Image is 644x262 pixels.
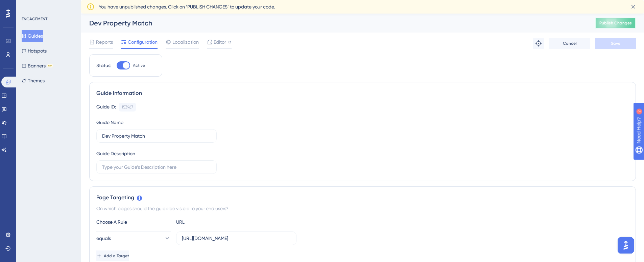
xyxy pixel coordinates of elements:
button: BannersBETA [22,60,53,72]
div: Guide Name [96,118,123,126]
button: Cancel [549,38,590,49]
input: Type your Guide’s Description here [102,163,211,171]
span: Editor [214,38,226,46]
div: Dev Property Match [89,18,578,28]
span: Active [133,63,145,68]
iframe: UserGuiding AI Assistant Launcher [616,235,636,256]
span: Reports [96,38,113,46]
div: Choose A Rule [96,218,171,226]
input: Type your Guide’s Name here [102,132,211,140]
div: URL [176,218,251,226]
span: Localization [172,38,199,46]
div: 153967 [122,104,133,110]
span: Publish Changes [599,20,632,26]
div: ENGAGEMENT [22,16,47,22]
span: Configuration [128,38,158,46]
span: Save [611,41,620,46]
input: yourwebsite.com/path [182,235,291,242]
div: Guide Information [96,89,629,97]
span: equals [96,234,111,242]
button: Publish Changes [595,18,636,28]
div: Guide ID: [96,103,116,112]
button: Guides [22,30,43,42]
div: Status: [96,61,111,69]
div: 2 [47,3,49,9]
span: Cancel [563,41,577,46]
button: Themes [22,75,45,87]
div: Page Targeting [96,194,629,202]
button: equals [96,231,171,245]
div: Guide Description [96,149,135,158]
span: You have unpublished changes. Click on ‘PUBLISH CHANGES’ to update your code. [99,3,275,11]
button: Save [595,38,636,49]
button: Hotspots [22,45,47,57]
div: On which pages should the guide be visible to your end users? [96,204,629,213]
button: Add a Target [96,250,129,261]
div: BETA [47,64,53,67]
span: Add a Target [104,253,129,259]
span: Need Help? [16,2,42,10]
